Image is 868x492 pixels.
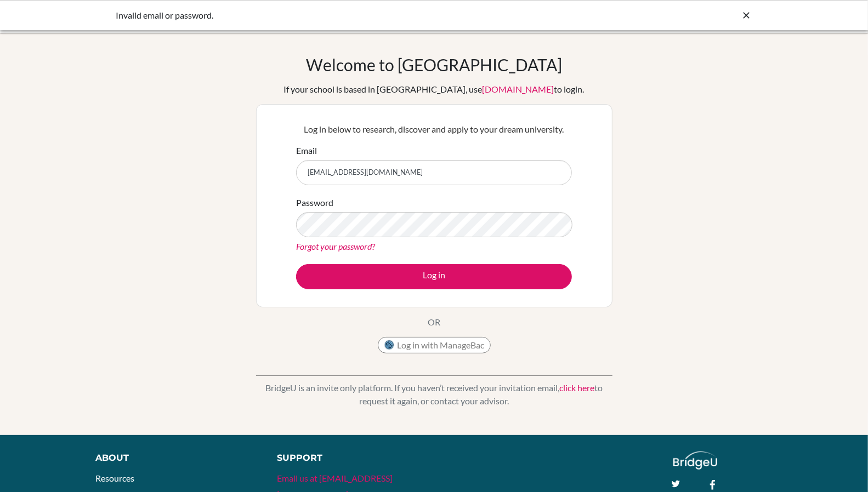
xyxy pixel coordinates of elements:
[428,316,440,329] p: OR
[296,196,333,209] label: Password
[306,55,562,75] h1: Welcome to [GEOGRAPHIC_DATA]
[95,473,134,483] a: Resources
[296,123,572,136] p: Log in below to research, discover and apply to your dream university.
[483,84,554,94] a: [DOMAIN_NAME]
[256,381,612,408] p: BridgeU is an invite only platform. If you haven’t received your invitation email, to request it ...
[378,337,491,353] button: Log in with ManageBac
[559,382,594,393] a: click here
[284,83,585,96] div: If your school is based in [GEOGRAPHIC_DATA], use to login.
[296,241,375,251] a: Forgot your password?
[673,451,718,470] img: logo_white@2x-f4f0deed5e89b7ecb1c2cc34c3e3d731f90f0f143d5ea2071677605dd97b5244.png
[277,451,422,465] div: Support
[116,9,588,22] div: Invalid email or password.
[296,144,317,157] label: Email
[296,264,572,289] button: Log in
[95,451,252,465] div: About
